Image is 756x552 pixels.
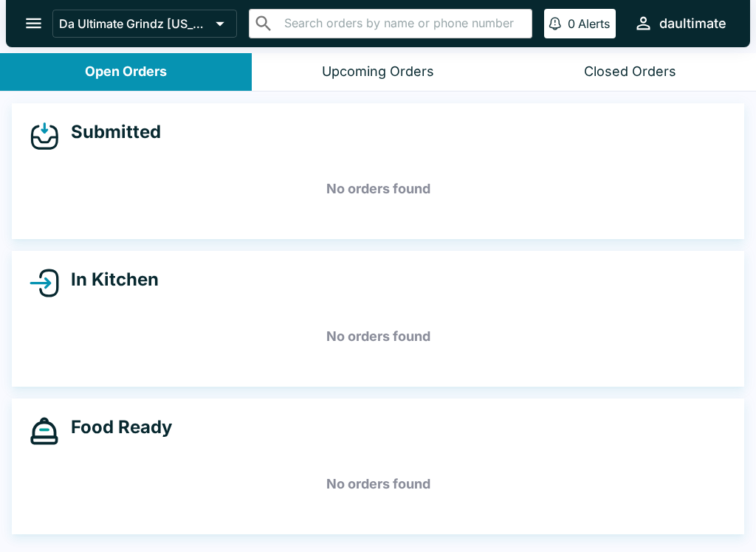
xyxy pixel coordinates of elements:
h5: No orders found [30,162,726,215]
button: Da Ultimate Grindz [US_STATE] [52,10,237,38]
div: daultimate [659,15,726,32]
h5: No orders found [30,310,726,363]
h4: Food Ready [59,416,172,438]
button: open drawer [15,4,52,42]
input: Search orders by name or phone number [280,13,526,34]
h4: Submitted [59,121,161,143]
div: Upcoming Orders [322,63,434,80]
button: daultimate [628,7,732,39]
h5: No orders found [30,458,726,511]
p: Alerts [578,16,610,31]
div: Closed Orders [584,63,676,80]
p: 0 [568,16,575,31]
h4: In Kitchen [59,269,159,291]
p: Da Ultimate Grindz [US_STATE] [59,16,210,31]
div: Open Orders [85,63,167,80]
